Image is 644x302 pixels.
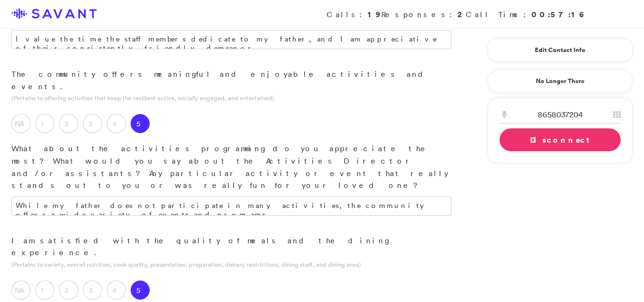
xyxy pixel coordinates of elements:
[83,114,102,133] label: 3
[11,94,451,103] p: (Pertains to offering activities that keep the resident active, socially engaged, and entertained)
[11,114,31,133] label: NA
[83,281,102,300] label: 3
[131,114,150,133] label: 5
[11,235,451,259] p: I am satisfied with the quality of meals and the dining experience.
[488,69,633,93] a: No Longer There
[35,114,54,133] label: 1
[11,143,451,191] p: What about the activities programming do you appreciate the most? What would you say about the Ac...
[107,114,126,133] label: 4
[35,281,54,300] label: 1
[11,281,31,300] label: NA
[500,42,621,58] a: Edit Contact Info
[458,9,466,20] strong: 2
[131,281,150,300] label: 5
[532,9,585,20] strong: 00:57:16
[59,281,78,300] label: 2
[107,281,126,300] label: 4
[11,68,451,93] p: The community offers meaningful and enjoyable activities and events.
[11,260,451,269] p: (Pertains to variety, overall nutrition, cook quality, presentation, preparation, dietary restric...
[500,128,621,151] a: Disconnect
[59,114,78,133] label: 2
[368,9,381,20] strong: 19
